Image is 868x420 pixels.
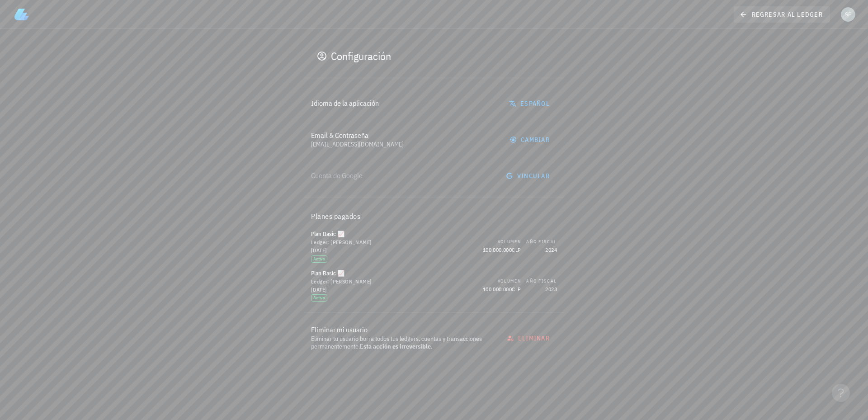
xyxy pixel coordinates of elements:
span: Español [511,99,550,108]
span: 100.000.000 [483,246,512,253]
div: Año fiscal [526,278,557,285]
span: 100.000.000 [483,286,512,293]
div: Ledger: [PERSON_NAME] [311,278,477,285]
div: 2023 [526,285,557,294]
span: Plan Basic 📈 [311,230,344,238]
span: regresar al ledger [741,10,823,19]
img: LedgiFi [14,7,29,22]
div: [DATE] [311,286,477,293]
span: CLP [512,286,521,293]
div: Email & Contraseña [311,131,497,140]
div: 2024 [526,245,557,255]
div: [DATE] [311,247,477,254]
span: Activo [311,255,327,263]
button: Español [504,95,557,112]
div: Eliminar mi usuario [311,326,494,334]
div: Ledger: [PERSON_NAME] [311,239,477,246]
div: Volumen [483,238,521,245]
div: Idioma de la aplicación [311,99,496,108]
div: Volumen [483,278,521,285]
span: eliminar [509,334,550,342]
div: [EMAIL_ADDRESS][DOMAIN_NAME] [311,141,497,148]
div: Año fiscal [526,238,557,245]
span: CLP [512,246,521,253]
div: Eliminar tu usuario borra todos tus ledgers, cuentas y transacciones permanentemente. . [311,335,494,350]
button: cambiar [504,132,557,148]
span: Plan Basic 📈 [311,269,344,277]
div: avatar [841,7,855,22]
span: Esta acción es irreversible [360,342,431,350]
div: Planes pagados [304,205,564,227]
span: cambiar [511,136,550,144]
button: eliminar [501,330,557,346]
span: Activo [311,294,327,302]
div: Configuración [331,49,391,63]
a: regresar al ledger [734,6,830,23]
